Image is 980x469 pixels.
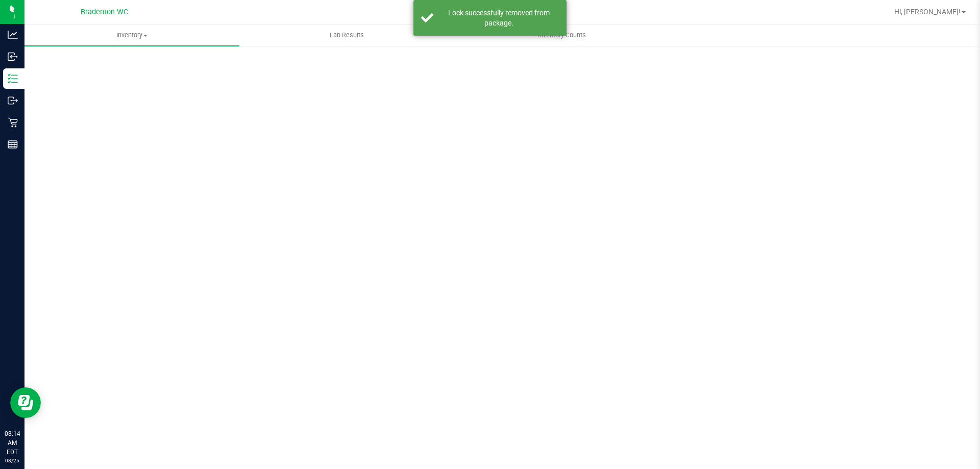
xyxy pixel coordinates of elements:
[8,73,18,84] inline-svg: Inventory
[24,31,239,40] span: Inventory
[24,24,239,46] a: Inventory
[8,30,18,40] inline-svg: Analytics
[8,117,18,128] inline-svg: Retail
[8,139,18,150] inline-svg: Reports
[5,429,20,457] p: 08:14 AM EDT
[894,8,961,16] span: Hi, [PERSON_NAME]!
[5,457,20,464] p: 08/25
[316,31,378,40] span: Lab Results
[10,387,41,418] iframe: Resource center
[8,52,18,62] inline-svg: Inbound
[8,95,18,106] inline-svg: Outbound
[439,8,559,28] div: Lock successfully removed from package.
[81,8,128,16] span: Bradenton WC
[239,24,454,46] a: Lab Results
